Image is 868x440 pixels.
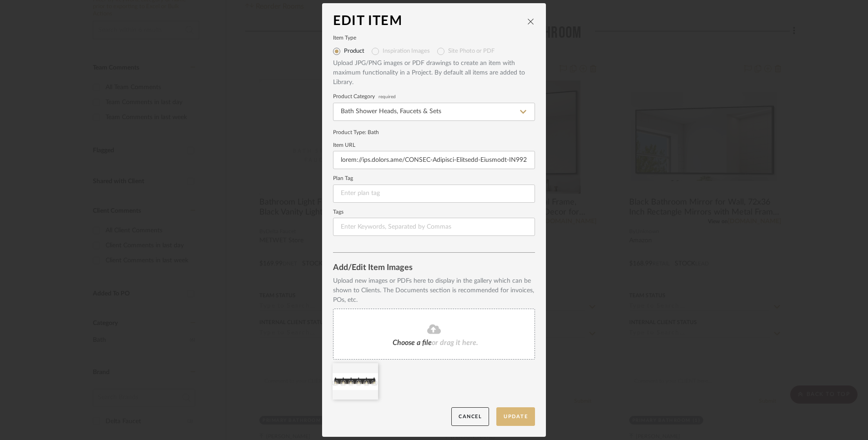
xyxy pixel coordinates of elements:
[365,130,379,135] span: : Bath
[333,264,535,273] div: Add/Edit Item Images
[333,218,535,236] input: Enter Keywords, Separated by Commas
[333,185,535,203] input: Enter plan tag
[432,339,478,346] span: or drag it here.
[527,17,535,25] button: close
[344,48,364,55] label: Product
[333,176,535,181] label: Plan Tag
[378,95,396,99] span: required
[333,128,535,136] div: Product Type
[333,44,535,59] mat-radio-group: Select item type
[333,103,535,121] input: Type a category to search and select
[451,407,489,426] button: Cancel
[496,407,535,426] button: Update
[333,210,535,215] label: Tags
[333,143,535,148] label: Item URL
[333,59,535,87] div: Upload JPG/PNG images or PDF drawings to create an item with maximum functionality in a Project. ...
[333,36,535,40] label: Item Type
[333,276,535,305] div: Upload new images or PDFs here to display in the gallery which can be shown to Clients. The Docum...
[333,14,527,29] div: Edit Item
[333,95,535,99] label: Product Category
[333,151,535,169] input: Enter URL
[393,339,432,346] span: Choose a file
